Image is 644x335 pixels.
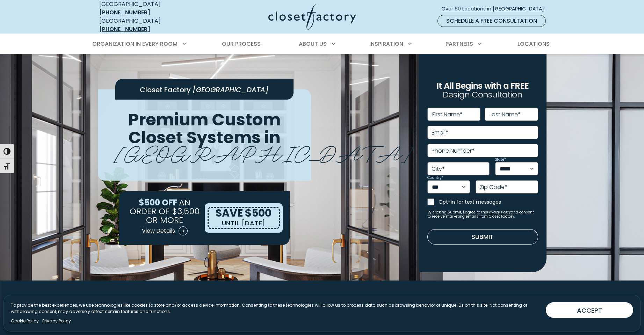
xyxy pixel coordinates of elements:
img: Closet Factory Logo [268,4,356,30]
small: By clicking Submit, I agree to the and consent to receive marketing emails from Closet Factory. [427,210,538,219]
span: View Details [142,227,175,235]
a: [PHONE_NUMBER] [99,8,150,16]
span: Organization in Every Room [92,40,178,48]
button: Submit [427,229,538,245]
label: Last Name [490,112,521,117]
span: $500 OFF [139,197,178,208]
span: Design Consultation [443,89,522,101]
label: Opt-in for text messages [439,198,538,205]
span: It All Begins with a FREE [436,80,529,92]
span: [GEOGRAPHIC_DATA] [193,85,269,95]
label: State [495,158,506,161]
button: ACCEPT [546,302,633,318]
label: Phone Number [432,148,475,154]
label: First Name [432,112,463,117]
a: Privacy Policy [42,318,71,324]
span: Premium Custom Closet Systems in [128,108,281,149]
p: UNTIL [DATE] [222,218,266,228]
span: SAVE $500 [216,205,272,220]
a: Schedule a Free Consultation [437,15,546,27]
label: Country [427,176,443,180]
label: Zip Code [480,184,507,190]
span: About Us [299,40,327,48]
a: Over 60 Locations in [GEOGRAPHIC_DATA]! [441,3,551,15]
span: [GEOGRAPHIC_DATA] [114,136,413,168]
span: AN ORDER OF $3,500 OR MORE [130,197,200,225]
label: Email [432,130,448,136]
span: Our Process [222,40,261,48]
p: To provide the best experiences, we use technologies like cookies to store and/or access device i... [11,302,540,315]
a: Cookie Policy [11,318,39,324]
span: Closet Factory [140,85,191,95]
a: View Details [142,224,188,238]
div: [GEOGRAPHIC_DATA] [99,17,201,34]
span: Partners [446,40,473,48]
label: City [432,166,445,172]
span: Over 60 Locations in [GEOGRAPHIC_DATA]! [441,5,551,13]
a: [PHONE_NUMBER] [99,25,150,33]
a: Privacy Policy [487,210,511,215]
span: Inspiration [369,40,403,48]
span: Locations [518,40,550,48]
nav: Primary Menu [87,34,557,54]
